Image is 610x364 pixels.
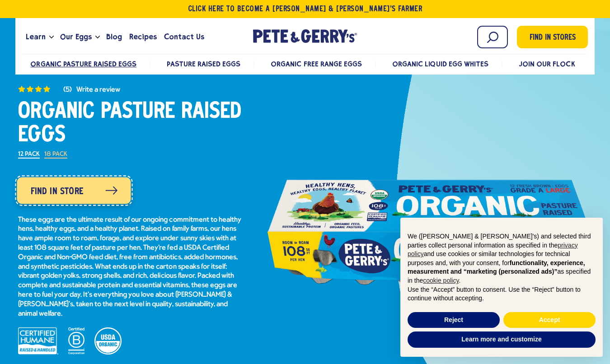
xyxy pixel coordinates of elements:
a: Contact Us [160,25,208,49]
a: Organic Free Range Eggs [271,60,361,68]
input: Search [477,26,508,48]
label: 18 Pack [44,151,67,159]
a: Join Our Flock [519,60,575,68]
a: Organic Liquid Egg Whites [392,60,488,68]
button: Reject [408,312,500,328]
button: Open the dropdown menu for Our Eggs [95,36,100,39]
nav: desktop product menu [22,54,588,73]
a: Our Eggs [56,25,95,49]
a: (5) 4.2 out of 5 stars. Read reviews for average rating value is 4.2 of 5. Read 5 Reviews Same pa... [18,84,244,93]
p: These eggs are the ultimate result of our ongoing commitment to healthy hens, healthy eggs, and a... [18,215,244,319]
p: We ([PERSON_NAME] & [PERSON_NAME]'s) and selected third parties collect personal information as s... [408,232,596,285]
a: Recipes [126,25,160,49]
label: 12 Pack [18,151,40,159]
span: Learn [26,31,46,42]
a: Learn [22,25,49,49]
button: Write a Review (opens pop-up) [76,86,120,93]
button: Learn more and customize [408,331,596,348]
span: Contact Us [164,31,204,42]
a: Find in Stores [517,26,588,48]
span: Recipes [129,31,157,42]
h1: Organic Pasture Raised Eggs [18,100,244,147]
a: Blog [103,25,126,49]
a: cookie policy [423,277,459,284]
span: Find in Store [31,184,84,199]
a: Pasture Raised Eggs [167,60,240,68]
p: Use the “Accept” button to consent. Use the “Reject” button to continue without accepting. [408,285,596,303]
span: Find in Stores [530,32,576,44]
a: Organic Pasture Raised Eggs [30,60,136,68]
button: Open the dropdown menu for Learn [49,36,54,39]
div: Notice [393,210,610,364]
button: Accept [503,312,596,328]
span: Our Eggs [60,31,92,42]
span: Blog [106,31,122,42]
a: Find in Store [17,177,131,204]
span: (5) [63,86,72,93]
